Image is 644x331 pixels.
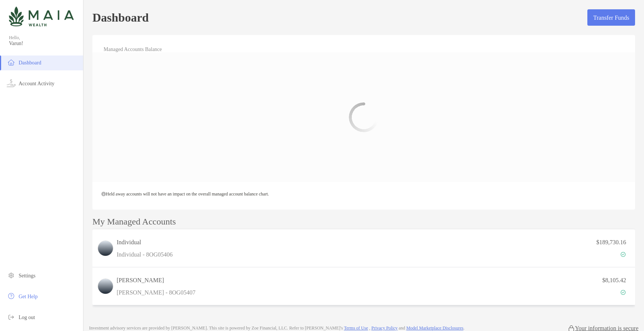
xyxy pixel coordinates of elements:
img: Zoe Logo [9,3,74,30]
h3: [PERSON_NAME] [117,276,196,285]
a: Model Marketplace Disclosures [406,325,463,331]
img: settings icon [7,271,16,280]
span: Get Help [19,294,38,299]
h4: Managed Accounts Balance [104,46,162,52]
img: logout icon [7,312,16,321]
span: Log out [19,315,35,320]
h5: Dashboard [92,9,149,26]
p: Investment advisory services are provided by [PERSON_NAME] . This site is powered by Zoe Financia... [89,325,464,331]
p: $8,105.42 [602,276,626,285]
img: household icon [7,58,16,67]
p: $189,730.16 [596,238,626,247]
img: logo account [98,279,113,294]
img: logo account [98,241,113,256]
span: Varun! [9,41,79,47]
h3: Individual [117,238,173,247]
span: Account Activity [19,81,54,86]
img: Account Status icon [621,290,626,295]
p: My Managed Accounts [92,217,176,226]
a: Terms of Use [344,325,368,331]
span: Dashboard [19,60,41,66]
img: activity icon [7,79,16,87]
button: Transfer Funds [587,9,635,26]
span: Held away accounts will not have an impact on the overall managed account balance chart. [101,191,269,197]
a: Privacy Policy [371,325,397,331]
p: [PERSON_NAME] - 8OG05407 [117,288,196,297]
p: Individual - 8OG05406 [117,250,173,259]
span: Settings [19,273,35,279]
img: get-help icon [7,292,16,300]
img: Account Status icon [621,252,626,257]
